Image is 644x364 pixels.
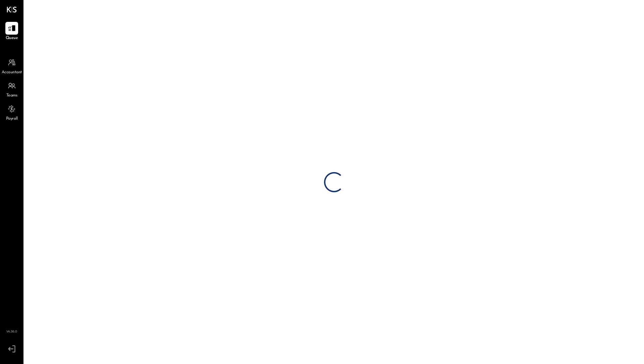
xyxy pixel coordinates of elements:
span: Payroll [6,116,18,122]
a: Queue [0,22,23,41]
a: Payroll [0,103,23,122]
a: Teams [0,79,23,99]
span: Teams [6,93,17,99]
span: Queue [6,35,18,41]
span: Accountant [2,70,22,76]
a: Accountant [0,56,23,76]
